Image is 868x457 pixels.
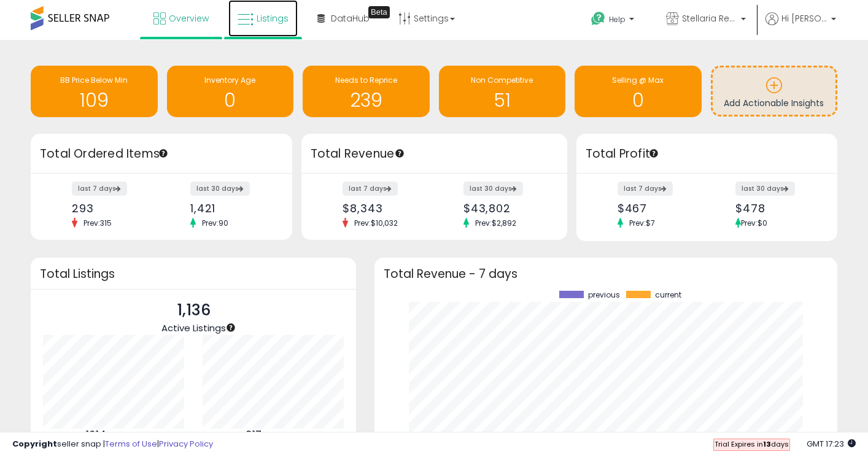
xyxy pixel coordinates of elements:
[169,12,209,25] span: Overview
[807,438,856,450] span: 2025-10-6 17:23 GMT
[715,439,789,449] span: Trial Expires in days
[331,12,370,25] span: DataHub
[159,438,213,450] a: Privacy Policy
[463,202,546,215] div: $43,802
[72,202,152,215] div: 293
[40,145,283,163] h3: Total Ordered Items
[161,299,226,322] p: 1,136
[763,439,771,449] b: 13
[368,6,390,18] div: Tooltip anchor
[618,202,698,215] div: $467
[713,67,836,115] a: Add Actionable Insights
[86,428,106,442] b: 1014
[682,12,737,25] span: Stellaria Retail
[384,269,828,278] h3: Total Revenue - 7 days
[173,90,288,110] h1: 0
[31,66,158,117] a: BB Price Below Min 109
[439,66,566,117] a: Non Competitive 51
[765,12,836,40] a: Hi [PERSON_NAME]
[311,145,558,163] h3: Total Revenue
[246,428,262,442] b: 917
[618,182,673,196] label: last 7 days
[190,182,250,196] label: last 30 days
[591,11,606,26] i: Get Help
[609,14,626,25] span: Help
[257,12,289,25] span: Listings
[581,90,696,110] h1: 0
[648,148,659,159] div: Tooltip anchor
[724,97,824,109] span: Add Actionable Insights
[612,75,664,85] span: Selling @ Max
[588,291,620,299] span: previous
[105,438,157,450] a: Terms of Use
[190,202,271,215] div: 1,421
[309,90,424,110] h1: 239
[167,66,294,117] a: Inventory Age 0
[204,75,255,85] span: Inventory Age
[12,439,213,450] div: seller snap | |
[781,12,827,25] span: Hi [PERSON_NAME]
[623,218,661,228] span: Prev: $7
[343,202,425,215] div: $8,343
[575,66,702,117] a: Selling @ Max 0
[40,269,347,278] h3: Total Listings
[655,291,681,299] span: current
[469,218,522,228] span: Prev: $2,892
[741,218,767,228] span: Prev: $0
[158,148,169,159] div: Tooltip anchor
[335,75,397,85] span: Needs to Reprice
[60,75,128,85] span: BB Price Below Min
[196,218,234,228] span: Prev: 90
[471,75,533,85] span: Non Competitive
[581,2,646,40] a: Help
[77,218,118,228] span: Prev: 315
[72,182,127,196] label: last 7 days
[161,321,226,334] span: Active Listings
[12,438,57,450] strong: Copyright
[348,218,404,228] span: Prev: $10,032
[445,90,560,110] h1: 51
[586,145,829,163] h3: Total Profit
[225,322,236,333] div: Tooltip anchor
[735,182,795,196] label: last 30 days
[303,66,430,117] a: Needs to Reprice 239
[343,182,398,196] label: last 7 days
[735,202,816,215] div: $478
[37,90,152,110] h1: 109
[463,182,523,196] label: last 30 days
[394,148,405,159] div: Tooltip anchor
